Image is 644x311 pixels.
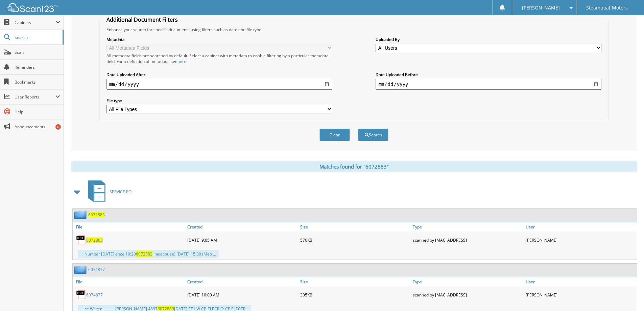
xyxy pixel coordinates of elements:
[106,79,332,90] input: start
[71,161,637,172] div: Matches found for "6072883"
[524,222,637,231] a: User
[76,290,86,300] img: PDF.png
[86,237,103,243] a: 6072883
[88,267,105,272] a: 6074877
[73,277,186,286] a: File
[358,129,388,141] button: Search
[411,277,524,286] a: Type
[15,124,60,130] span: Announcements
[299,288,411,302] div: 305KB
[411,288,524,302] div: scanned by [MAC_ADDRESS]
[103,16,181,23] legend: Additional Document Filters
[376,72,601,77] label: Date Uploaded Before
[586,6,628,10] span: Steamboat Motors
[15,94,55,100] span: User Reports
[15,64,60,70] span: Reminders
[15,109,60,115] span: Help
[55,124,61,130] div: 6
[73,222,186,231] a: File
[524,277,637,286] a: User
[7,3,57,12] img: scan123-logo-white.svg
[15,79,60,85] span: Bookmarks
[106,37,332,42] label: Metadata
[186,233,299,247] div: [DATE] 9:05 AM
[78,250,219,258] div: ... Number [DATE] ence 10:20 iineiacouee) [DATE] 15:30 (Meo ...
[106,98,332,104] label: File type
[177,59,186,64] a: here
[522,6,560,10] span: [PERSON_NAME]
[376,37,601,42] label: Uploaded By
[186,277,299,286] a: Created
[86,292,103,298] a: 6074877
[88,212,105,218] a: 6072883
[411,233,524,247] div: scanned by [MAC_ADDRESS]
[610,279,644,311] iframe: Chat Widget
[524,233,637,247] div: [PERSON_NAME]
[186,288,299,302] div: [DATE] 10:00 AM
[299,233,411,247] div: 570KB
[84,178,132,205] a: SERVICE RO
[136,251,152,257] span: 6072883
[103,27,605,32] div: Enhance your search for specific documents using filters such as date and file type.
[74,265,88,274] img: folder2.png
[15,20,55,25] span: Cabinets
[299,277,411,286] a: Size
[106,72,332,77] label: Date Uploaded After
[15,35,59,40] span: Search
[524,288,637,302] div: [PERSON_NAME]
[376,79,601,90] input: end
[106,53,332,64] div: All metadata fields are searched by default. Select a cabinet with metadata to enable filtering b...
[186,222,299,231] a: Created
[76,235,86,245] img: PDF.png
[299,222,411,231] a: Size
[15,49,60,55] span: Scan
[110,189,132,195] span: SERVICE RO
[411,222,524,231] a: Type
[319,129,350,141] button: Clear
[74,210,88,219] img: folder2.png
